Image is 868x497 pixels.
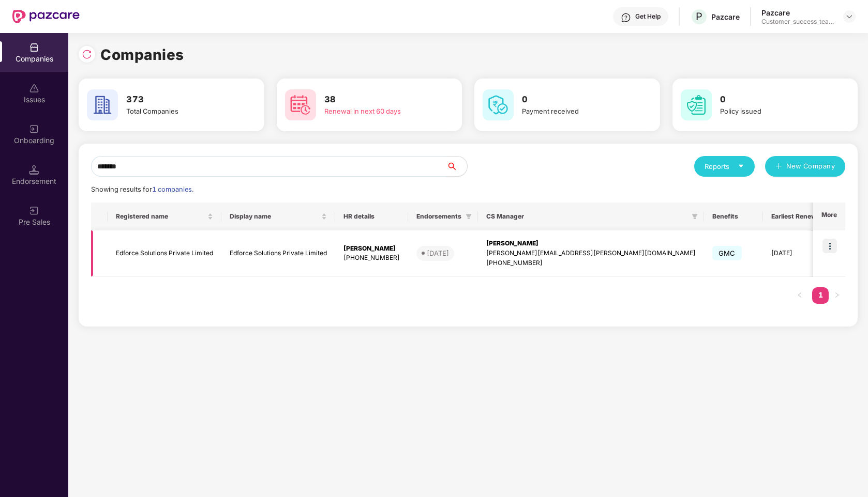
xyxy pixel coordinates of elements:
button: plusNew Company [765,156,845,177]
td: Edforce Solutions Private Limited [108,230,221,277]
h3: 0 [522,93,632,106]
li: 1 [812,287,829,304]
div: Policy issued [720,106,830,117]
span: right [834,292,840,298]
div: [PERSON_NAME] [486,239,696,248]
img: New Pazcare Logo [12,10,80,23]
a: 1 [812,287,829,303]
span: search [446,162,467,170]
div: [PERSON_NAME] [343,244,400,254]
div: Get Help [635,12,661,21]
th: Earliest Renewal [763,203,830,230]
span: filter [690,210,700,223]
button: left [791,287,808,304]
div: [PHONE_NUMBER] [343,253,400,263]
span: Showing results for [91,185,193,193]
div: [DATE] [427,248,449,258]
span: plus [775,163,782,171]
img: icon [822,239,837,253]
h3: 373 [126,93,236,106]
span: filter [692,213,698,220]
span: CS Manager [486,212,687,221]
span: New Company [786,161,835,172]
h3: 38 [324,93,434,106]
span: Registered name [116,212,205,221]
span: filter [463,210,474,223]
img: svg+xml;base64,PHN2ZyB3aWR0aD0iMTQuNSIgaGVpZ2h0PSIxNC41IiB2aWV3Qm94PSIwIDAgMTYgMTYiIGZpbGw9Im5vbm... [29,165,39,175]
li: Previous Page [791,287,808,304]
span: left [797,292,803,298]
div: Total Companies [126,106,236,117]
img: svg+xml;base64,PHN2ZyB3aWR0aD0iMjAiIGhlaWdodD0iMjAiIHZpZXdCb3g9IjAgMCAyMCAyMCIgZmlsbD0ibm9uZSIgeG... [29,124,39,134]
span: Display name [230,212,319,221]
span: GMC [712,246,742,260]
th: HR details [335,203,408,230]
th: Display name [221,203,335,230]
div: Customer_success_team_lead [761,18,834,26]
div: Reports [705,161,744,172]
img: svg+xml;base64,PHN2ZyB4bWxucz0iaHR0cDovL3d3dy53My5vcmcvMjAwMC9zdmciIHdpZHRoPSI2MCIgaGVpZ2h0PSI2MC... [681,89,712,120]
img: svg+xml;base64,PHN2ZyBpZD0iRHJvcGRvd24tMzJ4MzIiIHhtbG5zPSJodHRwOi8vd3d3LnczLm9yZy8yMDAwL3N2ZyIgd2... [845,12,854,21]
div: Renewal in next 60 days [324,106,434,117]
button: right [829,287,845,304]
th: More [813,203,845,230]
span: caret-down [738,163,744,169]
div: Payment received [522,106,632,117]
img: svg+xml;base64,PHN2ZyB4bWxucz0iaHR0cDovL3d3dy53My5vcmcvMjAwMC9zdmciIHdpZHRoPSI2MCIgaGVpZ2h0PSI2MC... [87,89,118,120]
img: svg+xml;base64,PHN2ZyB4bWxucz0iaHR0cDovL3d3dy53My5vcmcvMjAwMC9zdmciIHdpZHRoPSI2MCIgaGVpZ2h0PSI2MC... [285,89,316,120]
span: 1 companies. [152,185,193,193]
img: svg+xml;base64,PHN2ZyBpZD0iSXNzdWVzX2Rpc2FibGVkIiB4bWxucz0iaHR0cDovL3d3dy53My5vcmcvMjAwMC9zdmciIH... [29,83,39,94]
th: Benefits [704,203,763,230]
img: svg+xml;base64,PHN2ZyBpZD0iUmVsb2FkLTMyeDMyIiB4bWxucz0iaHR0cDovL3d3dy53My5vcmcvMjAwMC9zdmciIHdpZH... [82,49,92,59]
div: [PHONE_NUMBER] [486,258,696,268]
div: [PERSON_NAME][EMAIL_ADDRESS][PERSON_NAME][DOMAIN_NAME] [486,248,696,258]
div: Pazcare [711,12,740,22]
h1: Companies [100,43,184,66]
button: search [446,156,468,177]
div: Pazcare [761,8,834,18]
img: svg+xml;base64,PHN2ZyBpZD0iQ29tcGFuaWVzIiB4bWxucz0iaHR0cDovL3d3dy53My5vcmcvMjAwMC9zdmciIHdpZHRoPS... [29,42,39,53]
span: filter [466,213,472,220]
td: [DATE] [763,230,830,277]
span: Endorsements [416,212,461,221]
img: svg+xml;base64,PHN2ZyBpZD0iSGVscC0zMngzMiIgeG1sbnM9Imh0dHA6Ly93d3cudzMub3JnLzIwMDAvc3ZnIiB3aWR0aD... [621,12,631,23]
th: Registered name [108,203,221,230]
img: svg+xml;base64,PHN2ZyB4bWxucz0iaHR0cDovL3d3dy53My5vcmcvMjAwMC9zdmciIHdpZHRoPSI2MCIgaGVpZ2h0PSI2MC... [483,89,514,120]
h3: 0 [720,93,830,106]
span: P [696,10,702,23]
li: Next Page [829,287,845,304]
img: svg+xml;base64,PHN2ZyB3aWR0aD0iMjAiIGhlaWdodD0iMjAiIHZpZXdCb3g9IjAgMCAyMCAyMCIgZmlsbD0ibm9uZSIgeG... [29,206,39,216]
td: Edforce Solutions Private Limited [221,230,335,277]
